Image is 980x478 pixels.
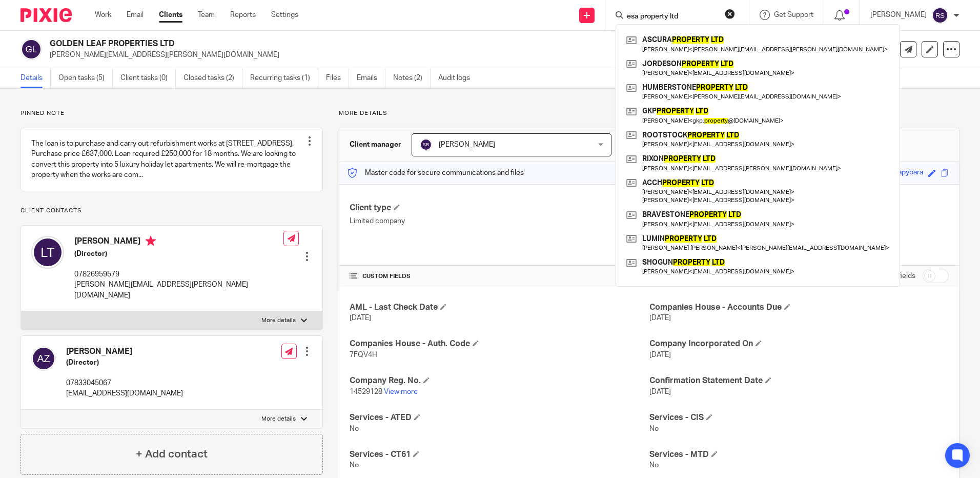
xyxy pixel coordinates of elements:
[649,338,949,349] h4: Company Incorporated On
[21,68,51,88] a: Details
[350,216,649,226] p: Limited company
[350,140,401,150] h3: Client manager
[21,207,323,215] p: Client contacts
[350,302,649,313] h4: AML - Last Check Date
[127,10,144,20] a: Email
[250,68,318,88] a: Recurring tasks (1)
[649,449,949,460] h4: Services - MTD
[50,38,666,49] h2: GOLDEN LEAF PROPERTIES LTD
[74,236,283,249] h4: [PERSON_NAME]
[774,11,813,18] span: Get Support
[350,272,649,281] h4: CUSTOM FIELDS
[649,412,949,423] h4: Services - CIS
[649,351,671,358] span: [DATE]
[136,446,208,462] h4: + Add contact
[50,50,820,60] p: [PERSON_NAME][EMAIL_ADDRESS][PERSON_NAME][DOMAIN_NAME]
[350,425,359,432] span: No
[870,10,927,20] p: [PERSON_NAME]
[932,7,948,24] img: svg%3E
[649,302,949,313] h4: Companies House - Accounts Due
[21,109,323,117] p: Pinned note
[66,346,183,357] h4: [PERSON_NAME]
[66,378,183,388] p: 07833045067
[261,415,296,423] p: More details
[350,375,649,386] h4: Company Reg. No.
[339,109,959,117] p: More details
[350,449,649,460] h4: Services - CT61
[21,38,42,60] img: svg%3E
[74,249,283,259] h5: (Director)
[725,9,735,19] button: Clear
[74,280,283,301] p: [PERSON_NAME][EMAIL_ADDRESS][PERSON_NAME][DOMAIN_NAME]
[230,10,256,20] a: Reports
[649,314,671,322] span: [DATE]
[198,10,215,20] a: Team
[420,138,432,151] img: svg%3E
[626,12,718,22] input: Search
[31,346,56,371] img: svg%3E
[439,141,495,148] span: [PERSON_NAME]
[350,388,382,395] span: 14529128
[350,462,359,469] span: No
[74,269,283,280] p: 07826959579
[649,425,659,432] span: No
[350,314,371,322] span: [DATE]
[120,68,176,88] a: Client tasks (0)
[649,462,659,469] span: No
[326,68,349,88] a: Files
[31,236,64,269] img: svg%3E
[261,316,296,325] p: More details
[438,68,478,88] a: Audit logs
[146,236,156,246] i: Primary
[393,68,431,88] a: Notes (2)
[159,10,182,20] a: Clients
[183,68,242,88] a: Closed tasks (2)
[66,357,183,368] h5: (Director)
[271,10,298,20] a: Settings
[357,68,385,88] a: Emails
[21,8,72,22] img: Pixie
[66,388,183,399] p: [EMAIL_ADDRESS][DOMAIN_NAME]
[649,375,949,386] h4: Confirmation Statement Date
[350,351,377,358] span: 7FQV4H
[649,388,671,395] span: [DATE]
[347,168,524,178] p: Master code for secure communications and files
[384,388,418,395] a: View more
[58,68,113,88] a: Open tasks (5)
[350,412,649,423] h4: Services - ATED
[350,203,649,213] h4: Client type
[350,338,649,349] h4: Companies House - Auth. Code
[95,10,111,20] a: Work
